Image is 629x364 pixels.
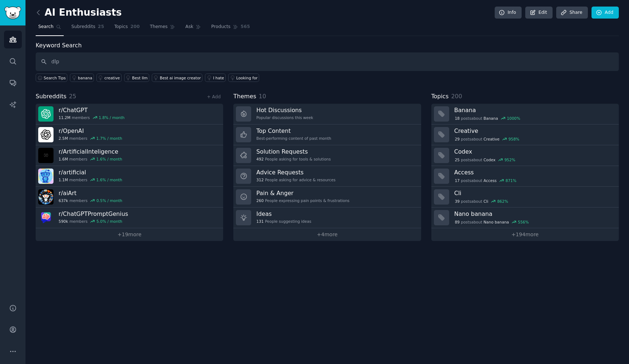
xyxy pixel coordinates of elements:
[256,115,313,120] div: Popular discussions this week
[233,104,421,124] a: Hot DiscussionsPopular discussions this week
[114,24,128,30] span: Topics
[506,178,517,183] div: 871 %
[59,198,122,203] div: members
[454,127,614,135] h3: Creative
[59,127,122,135] h3: r/ OpenAI
[38,189,54,205] img: aiArt
[96,136,122,141] div: 1.7 % / month
[431,166,619,187] a: Access17postsaboutAccess871%
[96,157,122,162] div: 1.6 % / month
[233,166,421,187] a: Advice Requests312People asking for advice & resources
[259,93,266,100] span: 10
[36,187,223,207] a: r/aiArt637kmembers0.5% / month
[4,7,21,19] img: GummySearch logo
[509,136,519,142] div: 958 %
[256,157,331,162] div: People asking for tools & solutions
[36,21,64,36] a: Search
[36,104,223,124] a: r/ChatGPT11.2Mmembers1.8% / month
[256,148,331,155] h3: Solution Requests
[36,166,223,187] a: r/artificial1.1Mmembers1.6% / month
[454,219,530,225] div: post s about
[152,74,202,82] a: Best ai image creator
[455,219,459,225] span: 89
[59,115,70,120] span: 11.2M
[124,74,149,82] a: Best llm
[228,74,259,82] a: Looking for
[44,75,66,80] span: Search Tips
[59,136,68,141] span: 2.5M
[256,198,349,203] div: People expressing pain points & frustrations
[256,189,349,197] h3: Pain & Anger
[431,187,619,207] a: Cli39postsaboutCli862%
[150,24,168,30] span: Themes
[233,92,256,101] span: Themes
[256,136,331,141] div: Best-performing content of past month
[59,157,68,162] span: 1.6M
[59,169,122,176] h3: r/ artificial
[207,94,221,99] a: + Add
[71,24,95,30] span: Subreddits
[38,148,54,163] img: ArtificialInteligence
[78,75,92,80] div: banana
[98,24,104,30] span: 25
[233,145,421,166] a: Solution Requests492People asking for tools & solutions
[59,210,128,218] h3: r/ ChatGPTPromptGenius
[455,178,459,183] span: 17
[483,178,497,183] span: Access
[205,74,226,82] a: I hate
[483,219,509,225] span: Nano banana
[256,177,335,182] div: People asking for advice & resources
[36,74,67,82] button: Search Tips
[59,106,124,114] h3: r/ ChatGPT
[454,115,521,122] div: post s about
[36,92,67,101] span: Subreddits
[211,24,230,30] span: Products
[451,93,462,100] span: 200
[99,115,124,120] div: 1.8 % / month
[59,177,68,182] span: 1.1M
[454,210,614,218] h3: Nano banana
[209,21,252,36] a: Products565
[454,169,614,176] h3: Access
[233,228,421,241] a: +4more
[36,145,223,166] a: r/ArtificialInteligence1.6Mmembers1.6% / month
[256,177,264,182] span: 312
[454,148,614,155] h3: Codex
[483,136,499,142] span: Creative
[454,136,520,142] div: post s about
[256,198,264,203] span: 260
[69,93,76,100] span: 25
[132,75,148,80] div: Best llm
[59,198,68,203] span: 637k
[36,228,223,241] a: +19more
[233,207,421,228] a: Ideas131People suggesting ideas
[454,157,516,163] div: post s about
[454,106,614,114] h3: Banana
[497,199,508,204] div: 862 %
[183,21,203,36] a: Ask
[59,219,68,224] span: 590k
[525,7,553,19] a: Edit
[59,157,122,162] div: members
[454,189,614,197] h3: Cli
[70,74,94,82] a: banana
[256,127,331,135] h3: Top Content
[233,124,421,145] a: Top ContentBest-performing content of past month
[59,177,122,182] div: members
[236,75,258,80] div: Looking for
[160,75,201,80] div: Best ai image creator
[256,219,264,224] span: 131
[256,169,335,176] h3: Advice Requests
[38,106,54,122] img: ChatGPT
[36,52,619,71] input: Keyword search in audience
[505,157,515,162] div: 952 %
[455,157,459,162] span: 25
[69,21,107,36] a: Subreddits25
[256,157,264,162] span: 492
[185,24,193,30] span: Ask
[38,24,54,30] span: Search
[241,24,250,30] span: 565
[38,127,54,142] img: OpenAI
[483,157,495,162] span: Codex
[256,106,313,114] h3: Hot Discussions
